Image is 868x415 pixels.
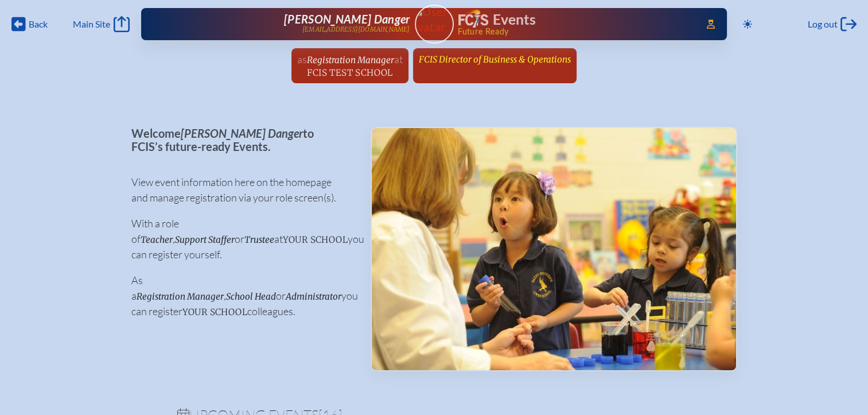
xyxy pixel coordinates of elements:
[394,53,403,65] span: at
[808,18,838,30] span: Log out
[131,127,352,153] p: Welcome to FCIS’s future-ready Events.
[458,9,691,36] div: FCIS Events — Future ready
[175,234,235,245] span: Support Staffer
[419,54,571,65] span: FCIS Director of Business & Operations
[182,307,247,317] span: your school
[181,126,303,140] span: [PERSON_NAME] Danger
[302,26,410,33] p: [EMAIL_ADDRESS][DOMAIN_NAME]
[137,291,224,302] span: Registration Manager
[141,234,173,245] span: Teacher
[131,273,352,319] p: As a , or you can register colleagues.
[226,291,276,302] span: School Head
[131,174,352,205] p: View event information here on the homepage and manage registration via your role screen(s).
[410,4,458,34] img: User Avatar
[178,13,410,36] a: [PERSON_NAME] Danger[EMAIL_ADDRESS][DOMAIN_NAME]
[284,12,410,26] span: [PERSON_NAME] Danger
[415,5,454,44] a: User Avatar
[457,28,690,36] span: Future Ready
[73,16,129,32] a: Main Site
[283,234,348,245] span: your school
[297,53,307,65] span: as
[414,48,575,70] a: FCIS Director of Business & Operations
[307,55,394,65] span: Registration Manager
[307,67,392,78] span: FCIS Test School
[73,18,110,30] span: Main Site
[244,234,274,245] span: Trustee
[29,18,48,30] span: Back
[286,291,341,302] span: Administrator
[131,216,352,262] p: With a role of , or at you can register yourself.
[293,48,407,83] a: asRegistration ManageratFCIS Test School
[372,128,736,370] img: Events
